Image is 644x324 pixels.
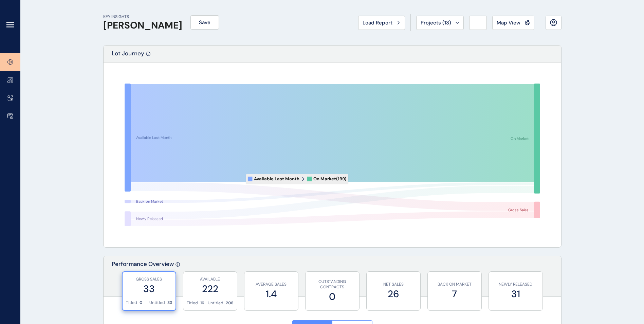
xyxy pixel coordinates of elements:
[103,14,182,20] p: KEY INSIGHTS
[126,300,137,306] p: Titled
[431,287,478,301] label: 7
[226,300,234,306] p: 206
[492,16,534,30] button: Map View
[199,19,210,26] span: Save
[112,260,174,296] p: Performance Overview
[492,287,539,301] label: 31
[208,300,223,306] p: Untitled
[370,287,417,301] label: 26
[421,19,451,26] span: Projects ( 13 )
[190,15,219,30] button: Save
[140,300,142,306] p: 0
[431,282,478,287] p: BACK ON MARKET
[200,300,204,306] p: 16
[126,276,172,282] p: GROSS SALES
[370,282,417,287] p: NET SALES
[497,19,520,26] span: Map View
[187,300,198,306] p: Titled
[187,282,234,295] label: 222
[309,279,356,290] p: OUTSTANDING CONTRACTS
[492,282,539,287] p: NEWLY RELEASED
[309,290,356,303] label: 0
[112,50,144,62] p: Lot Journey
[248,287,295,301] label: 1.4
[103,20,182,31] h1: [PERSON_NAME]
[187,276,234,282] p: AVAILABLE
[167,300,172,306] p: 33
[126,282,172,295] label: 33
[416,16,464,30] button: Projects (13)
[149,300,165,306] p: Untitled
[363,19,392,26] span: Load Report
[358,16,405,30] button: Load Report
[248,282,295,287] p: AVERAGE SALES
